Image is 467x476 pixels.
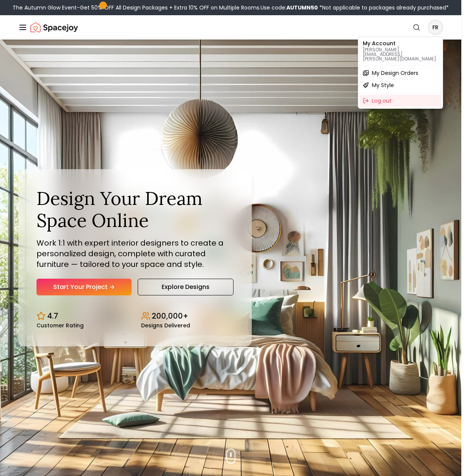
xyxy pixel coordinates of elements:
p: My Account [363,41,438,46]
a: My Style [360,79,441,91]
div: Log out [360,95,441,107]
span: My Style [372,81,394,89]
span: My Design Orders [372,69,418,77]
a: My Design Orders [360,67,441,79]
p: [PERSON_NAME][EMAIL_ADDRESS][PERSON_NAME][DOMAIN_NAME] [363,48,438,61]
